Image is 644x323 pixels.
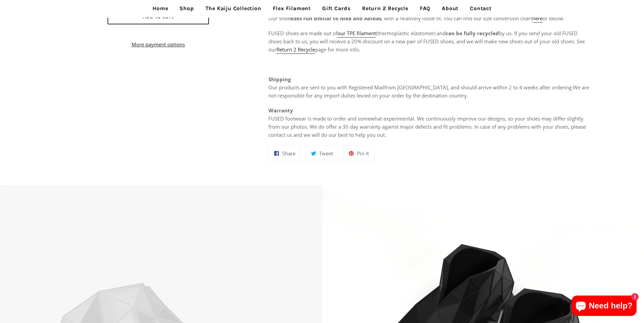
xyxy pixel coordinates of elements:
span: Our shoe , with a relatively loose fit. You can find our size conversion chart or below. [268,15,565,23]
a: Return 2 Recycle [277,46,315,54]
p: Our products are sent to you with Registered Mail , and should arrive within 2 to 4 weeks after o... [268,75,591,100]
span: FUSED shoes are made out of (thermoplastic elastomer) and by us. If you send your old FUSED shoes... [268,30,585,54]
span: We are not responsible for any import duties levied on your order by the destination country. [268,84,589,99]
span: Add to cart [143,13,174,20]
inbox-online-store-chat: Shopify online store chat [570,296,639,318]
a: here [532,15,543,23]
span: Pin it [357,150,369,157]
span: from [GEOGRAPHIC_DATA] [384,84,448,91]
p: FUSED footwear is made to order and somewhat experimental. We continuously improve our designs, s... [268,106,591,139]
strong: sizes run similar to Nike and Adidas [290,15,381,22]
strong: can be fully recycled [446,30,499,37]
span: Share [282,150,295,157]
strong: Shipping [268,76,291,83]
span: Tweet [319,150,333,157]
a: More payment options [108,40,209,48]
strong: Warranty [268,107,293,114]
a: our TPE filament [337,30,376,38]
